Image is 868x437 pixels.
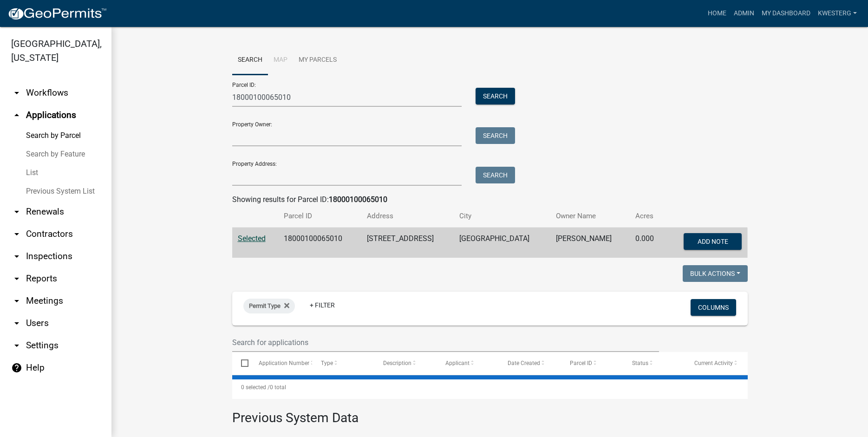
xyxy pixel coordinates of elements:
th: Acres [630,205,665,227]
a: My Parcels [293,46,342,75]
th: City [454,205,550,227]
a: + Filter [302,297,342,313]
a: Admin [730,5,758,22]
span: 0 selected / [241,384,270,391]
h3: Previous System Data [232,399,748,428]
i: arrow_drop_down [11,295,22,307]
span: Type [321,360,333,366]
span: Date Created [508,360,540,366]
div: 0 total [232,376,748,399]
span: Current Activity [694,360,733,366]
div: Showing results for Parcel ID: [232,194,748,205]
datatable-header-cell: Select [232,352,250,374]
th: Parcel ID [278,205,361,227]
button: Search [476,88,515,104]
datatable-header-cell: Application Number [250,352,312,374]
a: kwesterg [814,5,861,22]
th: Owner Name [550,205,630,227]
a: Selected [238,234,266,243]
i: help [11,362,22,373]
i: arrow_drop_down [11,318,22,329]
strong: 18000100065010 [329,195,387,204]
button: Columns [691,299,736,316]
span: Applicant [445,360,470,366]
datatable-header-cell: Date Created [499,352,561,374]
datatable-header-cell: Description [374,352,437,374]
span: Permit Type [249,302,281,309]
datatable-header-cell: Current Activity [685,352,748,374]
td: [PERSON_NAME] [550,228,630,258]
datatable-header-cell: Status [623,352,685,374]
a: Home [704,5,730,22]
datatable-header-cell: Type [312,352,374,374]
i: arrow_drop_down [11,228,22,240]
datatable-header-cell: Applicant [437,352,499,374]
i: arrow_drop_down [11,340,22,351]
span: Parcel ID [570,360,592,366]
button: Bulk Actions [683,265,748,282]
i: arrow_drop_up [11,110,22,121]
th: Address [361,205,454,227]
i: arrow_drop_down [11,206,22,217]
td: 0.000 [630,228,665,258]
a: My Dashboard [758,5,814,22]
td: 18000100065010 [278,228,361,258]
i: arrow_drop_down [11,87,22,98]
datatable-header-cell: Parcel ID [561,352,623,374]
td: [STREET_ADDRESS] [361,228,454,258]
button: Search [476,127,515,144]
span: Description [383,360,411,366]
button: Add Note [684,233,742,250]
button: Search [476,167,515,183]
input: Search for applications [232,333,659,352]
i: arrow_drop_down [11,273,22,284]
td: [GEOGRAPHIC_DATA] [454,228,550,258]
span: Status [632,360,648,366]
i: arrow_drop_down [11,251,22,262]
span: Add Note [698,238,728,245]
a: Search [232,46,268,75]
span: Application Number [259,360,309,366]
